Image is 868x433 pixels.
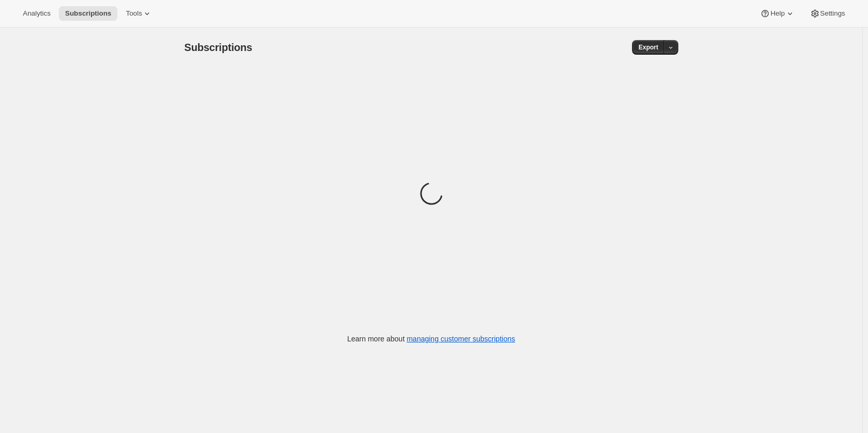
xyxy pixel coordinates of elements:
[632,40,664,55] button: Export
[59,6,117,21] button: Subscriptions
[17,6,57,21] button: Analytics
[406,335,515,343] a: managing customer subscriptions
[120,6,159,21] button: Tools
[820,9,845,18] span: Settings
[185,42,253,53] span: Subscriptions
[347,334,515,344] p: Learn more about
[804,6,851,21] button: Settings
[770,9,784,18] span: Help
[65,9,111,18] span: Subscriptions
[23,9,50,18] span: Analytics
[126,9,142,18] span: Tools
[754,6,801,21] button: Help
[638,43,658,52] span: Export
